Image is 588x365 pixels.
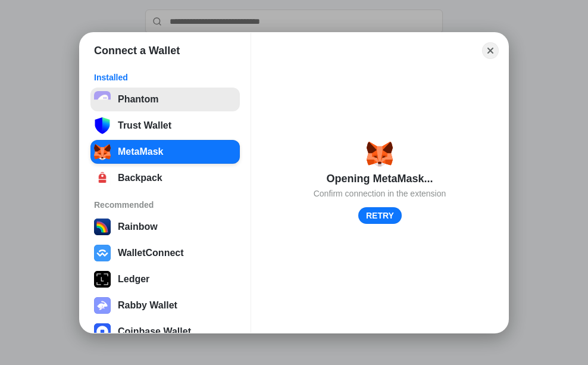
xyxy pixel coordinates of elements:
[326,171,433,186] div: Opening MetaMask...
[118,222,158,232] div: Rainbow
[94,43,180,58] h1: Connect a Wallet
[482,42,499,59] button: Close
[90,267,240,291] button: Ledger
[94,199,236,210] div: Recommended
[94,245,111,261] img: svg+xml,%3Csvg%20width%3D%2228%22%20height%3D%2228%22%20viewBox%3D%220%200%2028%2028%22%20fill%3D...
[94,117,111,134] img: svg+xml;base64,PHN2ZyB3aWR0aD0iNTgiIGhlaWdodD0iNjUiIHZpZXdCb3g9IjAgMCA1OCA2NSIgZmlsbD0ibm9uZSIgeG...
[94,91,111,108] img: epq2vO3P5aLWl15yRS7Q49p1fHTx2Sgh99jU3kfXv7cnPATIVQHAx5oQs66JWv3SWEjHOsb3kKgmE5WNBxBId7C8gm8wEgOvz...
[90,294,240,317] button: Rabby Wallet
[94,271,111,288] img: svg+xml,%3Csvg%20xmlns%3D%22http%3A%2F%2Fwww.w3.org%2F2000%2Fsvg%22%20width%3D%2228%22%20height%3...
[118,274,149,285] div: Ledger
[90,320,240,344] button: Coinbase Wallet
[94,219,111,235] img: svg+xml,%3Csvg%20width%3D%22120%22%20height%3D%22120%22%20viewBox%3D%220%200%20120%20120%22%20fil...
[314,188,446,199] div: Confirm connection in the extension
[90,166,240,190] button: Backpack
[118,94,158,105] div: Phantom
[358,207,402,224] button: RETRY
[94,72,236,83] div: Installed
[90,88,240,111] button: Phantom
[90,241,240,265] button: WalletConnect
[367,141,393,167] img: svg+xml;base64,PHN2ZyB3aWR0aD0iMzUiIGhlaWdodD0iMzQiIHZpZXdCb3g9IjAgMCAzNSAzNCIgZmlsbD0ibm9uZSIgeG...
[90,215,240,239] button: Rainbow
[94,170,111,186] img: 4BxBxKvl5W07cAAAAASUVORK5CYII=
[118,300,177,311] div: Rabby Wallet
[90,114,240,138] button: Trust Wallet
[118,120,171,131] div: Trust Wallet
[94,143,111,160] img: svg+xml;base64,PHN2ZyB3aWR0aD0iMzUiIGhlaWdodD0iMzQiIHZpZXdCb3g9IjAgMCAzNSAzNCIgZmlsbD0ibm9uZSIgeG...
[118,173,162,183] div: Backpack
[90,140,240,164] button: MetaMask
[118,326,191,337] div: Coinbase Wallet
[94,323,111,340] img: svg+xml,%3Csvg%20width%3D%2228%22%20height%3D%2228%22%20viewBox%3D%220%200%2028%2028%22%20fill%3D...
[94,297,111,314] img: svg+xml,%3Csvg%20xmlns%3D%22http%3A%2F%2Fwww.w3.org%2F2000%2Fsvg%22%20fill%3D%22none%22%20viewBox...
[118,146,163,157] div: MetaMask
[366,210,394,221] div: RETRY
[118,248,184,258] div: WalletConnect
